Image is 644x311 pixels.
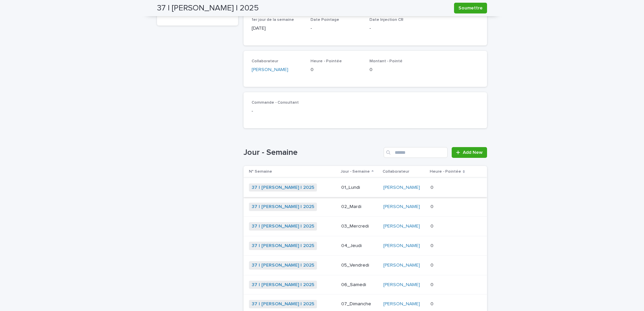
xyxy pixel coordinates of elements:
[383,223,420,229] a: [PERSON_NAME]
[341,223,378,229] p: 03_Mercredi
[430,281,435,288] p: 0
[341,204,378,210] p: 02_Mardi
[311,59,342,63] span: Heure - Pointée
[244,148,381,158] h1: Jour - Semaine
[252,204,314,210] a: 37 | [PERSON_NAME] | 2025
[244,275,487,295] tr: 37 | [PERSON_NAME] | 2025 06_Samedi[PERSON_NAME] 00
[341,301,378,307] p: 07_Dimanche
[383,301,420,307] a: [PERSON_NAME]
[252,223,314,229] a: 37 | [PERSON_NAME] | 2025
[341,185,378,191] p: 01_Lundi
[458,5,483,11] span: Soumettre
[463,150,483,155] span: Add New
[252,263,314,268] a: 37 | [PERSON_NAME] | 2025
[252,66,288,73] a: [PERSON_NAME]
[341,243,378,249] p: 04_Jeudi
[369,25,420,32] p: -
[252,108,479,115] p: -
[454,3,487,13] button: Soumettre
[369,66,420,73] p: 0
[341,263,378,268] p: 05_Vendredi
[383,168,409,175] p: Collaborateur
[341,168,370,175] p: Jour - Semaine
[252,185,314,191] a: 37 | [PERSON_NAME] | 2025
[383,263,420,268] a: [PERSON_NAME]
[383,185,420,191] a: [PERSON_NAME]
[369,18,404,22] span: Date Injection CR
[252,301,314,307] a: 37 | [PERSON_NAME] | 2025
[252,101,299,105] span: Commande - Consultant
[252,59,278,63] span: Collaborateur
[369,59,402,63] span: Montant - Pointé
[430,168,461,175] p: Heure - Pointée
[244,178,487,197] tr: 37 | [PERSON_NAME] | 2025 01_Lundi[PERSON_NAME] 00
[383,282,420,288] a: [PERSON_NAME]
[252,243,314,249] a: 37 | [PERSON_NAME] | 2025
[311,66,361,73] p: 0
[252,25,302,32] p: [DATE]
[383,204,420,210] a: [PERSON_NAME]
[430,203,435,210] p: 0
[430,183,435,191] p: 0
[252,282,314,288] a: 37 | [PERSON_NAME] | 2025
[249,168,272,175] p: N° Semaine
[157,3,259,13] h2: 37 | [PERSON_NAME] | 2025
[452,147,487,158] a: Add New
[311,25,361,32] p: -
[252,18,294,22] span: 1er jour de la semaine
[311,18,339,22] span: Date Pointage
[244,217,487,236] tr: 37 | [PERSON_NAME] | 2025 03_Mercredi[PERSON_NAME] 00
[430,300,435,307] p: 0
[341,282,378,288] p: 06_Samedi
[244,255,487,275] tr: 37 | [PERSON_NAME] | 2025 05_Vendredi[PERSON_NAME] 00
[384,147,448,158] input: Search
[244,236,487,255] tr: 37 | [PERSON_NAME] | 2025 04_Jeudi[PERSON_NAME] 00
[383,243,420,249] a: [PERSON_NAME]
[430,242,435,249] p: 0
[430,222,435,229] p: 0
[430,261,435,268] p: 0
[244,197,487,217] tr: 37 | [PERSON_NAME] | 2025 02_Mardi[PERSON_NAME] 00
